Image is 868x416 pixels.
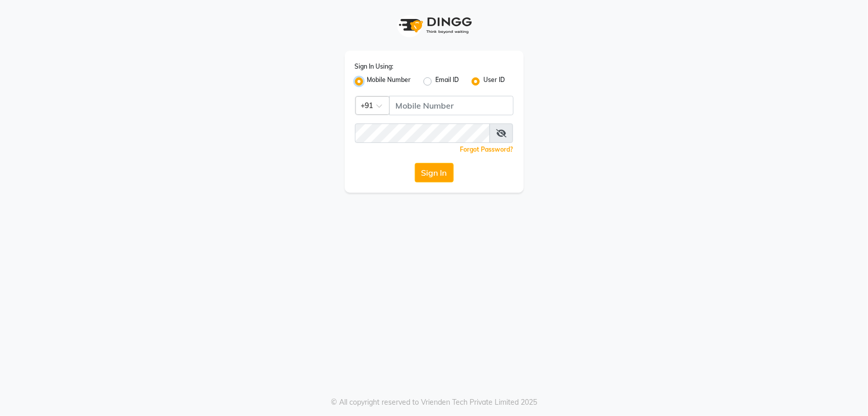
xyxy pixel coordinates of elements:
[393,10,475,40] img: logo1.svg
[460,145,514,153] a: Forgot Password?
[389,96,514,115] input: Username
[367,75,411,88] label: Mobile Number
[355,123,490,143] input: Username
[355,62,394,71] label: Sign In Using:
[415,163,454,182] button: Sign In
[484,75,505,88] label: User ID
[436,75,459,88] label: Email ID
